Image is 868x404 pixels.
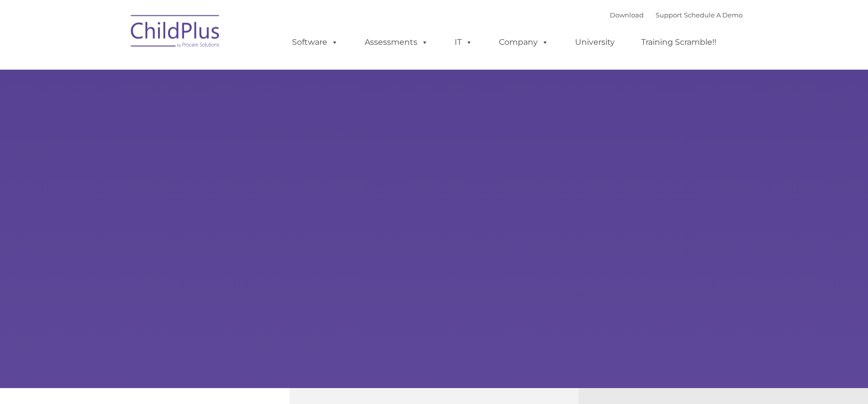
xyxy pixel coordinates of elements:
[631,32,726,52] a: Training Scramble!!
[355,32,438,52] a: Assessments
[489,32,559,52] a: Company
[610,11,644,19] a: Download
[565,32,625,52] a: University
[684,11,743,19] a: Schedule A Demo
[610,11,743,19] font: |
[126,8,225,58] img: ChildPlus by Procare Solutions
[656,11,682,19] a: Support
[282,32,348,52] a: Software
[445,32,482,52] a: IT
